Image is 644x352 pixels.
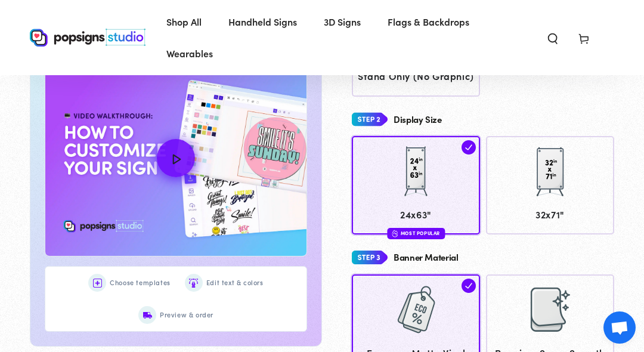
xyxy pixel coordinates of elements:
[45,60,306,256] button: How to Customize Your Design
[157,38,222,69] a: Wearables
[324,13,361,30] span: 3D Signs
[386,142,446,202] img: 24x63
[160,309,213,321] span: Preview & order
[358,206,475,223] span: 24x63"
[166,45,213,62] span: Wearables
[157,6,210,38] a: Shop All
[394,115,442,125] h4: Display Size
[388,13,469,30] span: Flags & Backdrops
[462,279,476,293] img: check.svg
[603,311,636,344] a: Open chat
[352,109,388,131] img: Step 2
[392,229,398,237] img: fire.svg
[492,206,609,223] span: 32x71"
[521,142,580,202] img: 32x71
[143,311,152,320] img: Preview & order
[537,24,568,51] summary: Search our site
[352,136,480,234] a: 24x63 24x63" Most Popular
[352,246,388,268] img: Step 3
[387,228,445,239] div: Most Popular
[166,13,202,30] span: Shop All
[486,136,614,234] a: 32x71 32x71"
[379,6,478,38] a: Flags & Backdrops
[110,277,171,289] span: Choose templates
[93,279,102,288] img: Choose templates
[521,280,580,339] img: Premium Super Smooth
[219,6,306,38] a: Handheld Signs
[228,13,297,30] span: Handheld Signs
[30,29,145,47] img: Popsigns Studio
[394,252,458,263] h4: Banner Material
[462,140,476,155] img: check.svg
[386,280,446,339] img: Economy Matte Vinyl
[358,67,475,85] span: Stand Only (No Graphic)
[189,279,198,288] img: Edit text & colors
[206,277,264,289] span: Edit text & colors
[315,6,370,38] a: 3D Signs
